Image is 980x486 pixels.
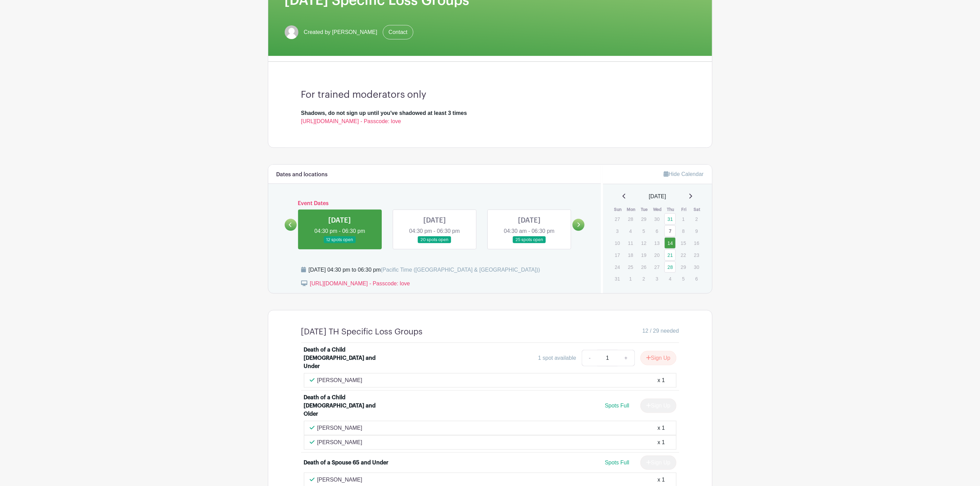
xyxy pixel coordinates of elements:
[664,171,704,177] a: Hide Calendar
[309,266,540,274] div: [DATE] 04:30 pm to 06:30 pm
[664,206,677,213] th: Thu
[678,273,689,284] p: 5
[301,89,679,101] h3: For trained moderators only
[658,424,665,432] div: x 1
[678,226,689,236] p: 8
[383,25,413,39] a: Contact
[678,262,689,272] p: 29
[612,273,623,284] p: 31
[538,354,576,362] div: 1 spot available
[691,238,702,248] p: 16
[677,206,691,213] th: Fri
[651,250,663,260] p: 20
[690,206,704,213] th: Sat
[317,438,363,447] p: [PERSON_NAME]
[691,262,702,272] p: 30
[612,238,623,248] p: 10
[691,214,702,224] p: 2
[638,273,649,284] p: 2
[678,238,689,248] p: 15
[612,250,623,260] p: 17
[664,261,676,273] a: 28
[381,267,540,273] span: (Pacific Time ([GEOGRAPHIC_DATA] & [GEOGRAPHIC_DATA]))
[317,424,363,432] p: [PERSON_NAME]
[658,438,665,447] div: x 1
[310,281,410,286] a: [URL][DOMAIN_NAME] - Passcode: love
[612,214,623,224] p: 27
[582,350,598,366] a: -
[691,250,702,260] p: 23
[649,192,666,201] span: [DATE]
[625,250,636,260] p: 18
[638,250,649,260] p: 19
[625,273,636,284] p: 1
[691,273,702,284] p: 6
[664,225,676,237] a: 7
[612,226,623,236] p: 3
[651,214,663,224] p: 30
[304,459,389,467] div: Death of a Spouse 65 and Under
[638,214,649,224] p: 29
[301,110,467,116] strong: Shadows, do not sign up until you've shadowed at least 3 times
[612,262,623,272] p: 24
[625,226,636,236] p: 4
[301,327,423,337] h4: [DATE] TH Specific Loss Groups
[638,226,649,236] p: 5
[611,206,625,213] th: Sun
[651,273,663,284] p: 3
[304,393,389,418] div: Death of a Child [DEMOGRAPHIC_DATA] and Older
[304,346,389,370] div: Death of a Child [DEMOGRAPHIC_DATA] and Under
[285,25,298,39] img: default-ce2991bfa6775e67f084385cd625a349d9dcbb7a52a09fb2fda1e96e2d18dcdb.png
[638,206,651,213] th: Tue
[625,214,636,224] p: 28
[664,273,676,284] p: 4
[658,476,665,484] div: x 1
[638,262,649,272] p: 26
[638,238,649,248] p: 12
[297,200,573,207] h6: Event Dates
[642,327,679,335] span: 12 / 29 needed
[658,376,665,384] div: x 1
[678,250,689,260] p: 22
[617,350,635,366] a: +
[664,249,676,261] a: 21
[678,214,689,224] p: 1
[664,213,676,225] a: 31
[651,262,663,272] p: 27
[651,238,663,248] p: 13
[664,237,676,249] a: 14
[625,262,636,272] p: 25
[605,403,629,408] span: Spots Full
[605,460,629,465] span: Spots Full
[317,376,363,384] p: [PERSON_NAME]
[625,238,636,248] p: 11
[276,171,328,178] h6: Dates and locations
[691,226,702,236] p: 9
[625,206,638,213] th: Mon
[640,351,676,365] button: Sign Up
[651,206,664,213] th: Wed
[651,226,663,236] p: 6
[317,476,363,484] p: [PERSON_NAME]
[304,28,377,36] span: Created by [PERSON_NAME]
[301,118,401,124] a: [URL][DOMAIN_NAME] - Passcode: love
